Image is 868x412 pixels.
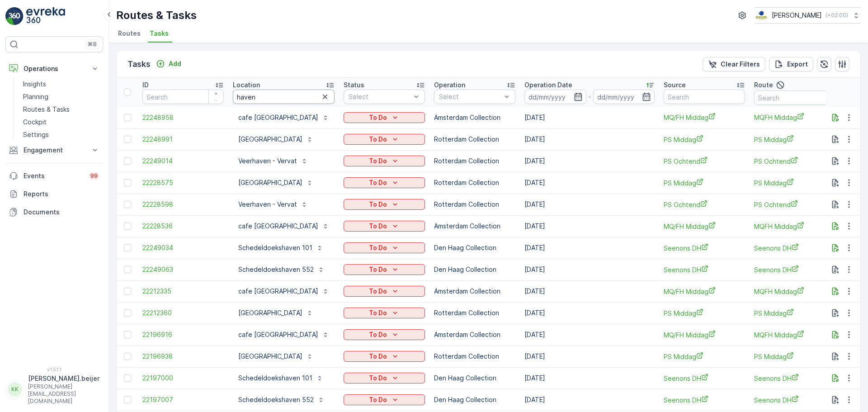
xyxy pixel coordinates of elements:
button: Operations [5,60,103,78]
span: MQ/FH Middag [664,330,745,340]
p: [GEOGRAPHIC_DATA] [238,178,302,187]
p: cafe [GEOGRAPHIC_DATA] [238,330,318,339]
a: PS Ochtend [754,200,835,209]
span: 22249034 [142,243,224,252]
div: Toggle Row Selected [124,266,131,273]
div: Toggle Row Selected [124,374,131,382]
p: Amsterdam Collection [434,330,515,339]
div: Toggle Row Selected [124,157,131,165]
a: 22197000 [142,374,224,383]
a: PS Ochtend [664,200,745,209]
p: Schedeldoekshaven 101 [238,374,312,383]
td: [DATE] [520,346,659,367]
a: PS Ochtend [664,156,745,166]
p: To Do [369,113,387,122]
a: PS Middag [664,352,745,361]
div: KK [8,382,22,397]
p: ⌘B [88,41,97,48]
p: Location [233,81,260,90]
td: [DATE] [520,150,659,172]
span: Seenons DH [754,243,835,253]
button: To Do [344,242,425,253]
p: Rotterdam Collection [434,308,515,317]
a: 22212335 [142,287,224,296]
p: [GEOGRAPHIC_DATA] [238,352,302,361]
a: Seenons DH [754,374,835,383]
img: logo_light-DOdMpM7g.png [26,7,65,25]
a: MQ/FH Middag [664,222,745,231]
button: Schedeldoekshaven 101 [233,371,329,385]
a: 22212360 [142,308,224,317]
p: To Do [369,352,387,361]
p: To Do [369,135,387,144]
div: Toggle Row Selected [124,288,131,295]
p: Source [664,81,686,90]
p: cafe [GEOGRAPHIC_DATA] [238,113,318,122]
img: logo [5,7,24,25]
span: 22248991 [142,135,224,144]
button: Engagement [5,141,103,159]
p: Den Haag Collection [434,374,515,383]
span: 22196916 [142,330,224,339]
a: Seenons DH [754,395,835,405]
button: Export [769,57,813,71]
span: Tasks [150,29,169,38]
span: MQFH Middag [754,113,835,122]
p: [PERSON_NAME].beijer [28,374,99,383]
p: Settings [23,130,49,139]
p: Veerhaven - Vervat [238,200,297,209]
p: To Do [369,243,387,252]
a: Documents [5,203,103,221]
p: Cockpit [23,118,47,127]
button: cafe [GEOGRAPHIC_DATA] [233,110,335,125]
span: PS Middag [754,135,835,144]
span: PS Middag [754,178,835,188]
a: 22228575 [142,178,224,187]
button: To Do [344,394,425,405]
td: [DATE] [520,194,659,215]
a: Routes & Tasks [19,103,103,116]
button: [GEOGRAPHIC_DATA] [233,306,319,320]
p: ID [142,81,149,90]
a: PS Middag [754,352,835,361]
p: Den Haag Collection [434,265,515,274]
button: To Do [344,264,425,275]
td: [DATE] [520,172,659,194]
p: Den Haag Collection [434,395,515,404]
p: To Do [369,308,387,317]
span: Seenons DH [664,243,745,253]
button: To Do [344,286,425,297]
p: Select [439,92,501,101]
a: 22249014 [142,156,224,166]
p: Engagement [24,146,85,155]
p: To Do [369,265,387,274]
a: 22249063 [142,265,224,274]
a: Seenons DH [664,265,745,275]
p: To Do [369,395,387,404]
div: Toggle Row Selected [124,309,131,317]
button: KK[PERSON_NAME].beijer[PERSON_NAME][EMAIL_ADDRESS][DOMAIN_NAME] [5,374,103,405]
p: To Do [369,156,387,166]
p: To Do [369,222,387,231]
button: Clear Filters [703,57,765,71]
p: Routes & Tasks [116,8,197,23]
a: Seenons DH [754,265,835,275]
a: PS Middag [664,135,745,144]
a: MQFH Middag [754,330,835,340]
p: Routes & Tasks [23,105,70,114]
span: MQFH Middag [754,287,835,296]
div: Toggle Row Selected [124,179,131,186]
span: PS Middag [664,308,745,318]
span: PS Middag [664,178,745,188]
button: Add [152,58,185,69]
p: Tasks [127,58,151,71]
button: To Do [344,177,425,188]
a: Seenons DH [664,395,745,405]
